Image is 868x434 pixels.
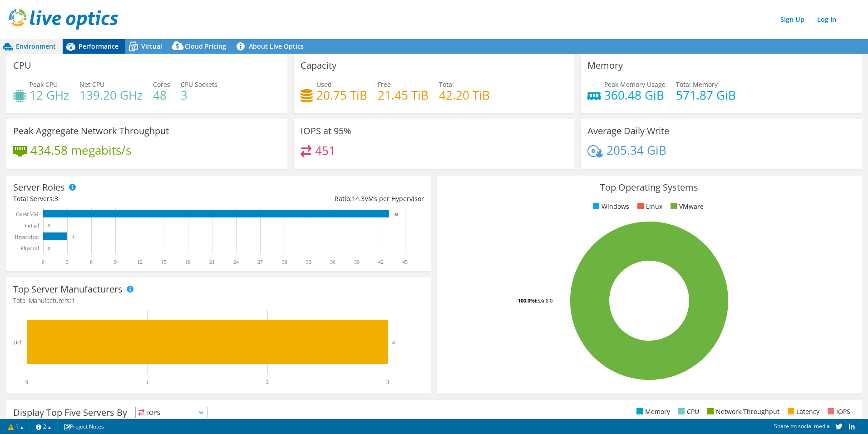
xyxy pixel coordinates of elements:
span: Cores [153,80,170,89]
li: CPU [676,407,699,417]
h3: Server Roles [13,182,65,192]
h4: 434.58 megabits/s [30,145,131,155]
h3: IOPS at 95% [301,126,351,136]
text: 3 [386,379,389,385]
li: VMware [668,202,704,212]
h4: Total Manufacturers: [13,296,424,306]
text: 0 [48,246,50,251]
span: Total Memory [676,80,718,89]
span: CPU Sockets [181,80,217,89]
text: 12 [137,259,143,265]
h3: Capacity [301,61,336,71]
span: Net CPU [79,80,104,89]
li: Linux [635,202,662,212]
li: Network Throughput [705,407,779,417]
h3: Peak Aggregate Network Throughput [13,126,169,136]
text: 9 [114,259,117,265]
h4: 360.48 GiB [604,90,666,100]
span: Performance [79,42,118,50]
div: Ratio: VMs per Hypervisor [218,194,424,204]
text: 3 [72,235,74,239]
li: Memory [634,407,670,417]
text: 3 [66,259,69,265]
span: Virtual [141,42,162,50]
h3: Average Daily Write [587,126,669,136]
li: IOPS [825,407,850,417]
a: Sign Up [776,13,809,26]
h4: 205.34 GiB [607,145,666,155]
text: Physical [20,245,39,252]
span: Used [316,80,332,89]
span: Peak Memory Usage [604,80,666,89]
h3: CPU [13,61,31,71]
li: Windows [591,202,629,212]
li: Latency [785,407,819,417]
h3: Top Operating Systems [444,182,855,192]
text: Guest VM [16,211,39,217]
span: Free [378,80,391,89]
img: live_optics_svg.svg [9,9,118,30]
a: About Live Optics [233,39,311,54]
h4: 12 GHz [30,90,69,100]
h4: 571.87 GiB [676,90,736,100]
h4: 451 [315,146,335,156]
text: Dell [13,339,23,346]
span: Peak CPU [30,80,58,89]
a: 2 [30,421,58,432]
span: Share on social media [774,422,830,430]
a: Project Notes [57,421,110,432]
span: Cloud Pricing [185,42,226,50]
h3: Memory [587,61,623,71]
text: 2 [266,379,269,385]
text: 24 [233,259,239,265]
h4: 3 [181,90,217,100]
text: 27 [257,259,263,265]
h4: 21.45 TiB [378,90,429,100]
text: 45 [402,259,408,265]
text: 18 [185,259,191,265]
span: 14.3 [352,194,365,203]
span: 3 [54,194,58,203]
text: 43 [394,212,399,217]
h3: Top Server Manufacturers [13,284,123,294]
text: 39 [354,259,360,265]
text: 0 [42,259,44,265]
text: Hypervisor [15,234,39,240]
tspan: 100.0% [518,297,535,304]
text: 33 [306,259,311,265]
a: 1 [2,421,30,432]
span: Environment [16,42,56,50]
span: Total [439,80,454,89]
text: 30 [282,259,287,265]
div: Total Servers: [13,194,218,204]
h4: 42.20 TiB [439,90,490,100]
text: 0 [25,379,28,385]
a: Log In [813,13,841,26]
text: Virtual [24,222,39,229]
text: 15 [161,259,167,265]
text: 21 [209,259,215,265]
text: 3 [392,339,395,345]
span: 1 [71,296,75,305]
text: 6 [90,259,93,265]
text: 42 [378,259,384,265]
text: 36 [330,259,335,265]
h4: 139.20 GHz [79,90,143,100]
tspan: ESXi 8.0 [535,297,552,304]
span: IOPS [136,407,207,418]
text: 0 [48,223,50,228]
text: 1 [146,379,148,385]
h4: 48 [153,90,170,100]
h4: 20.75 TiB [316,90,367,100]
